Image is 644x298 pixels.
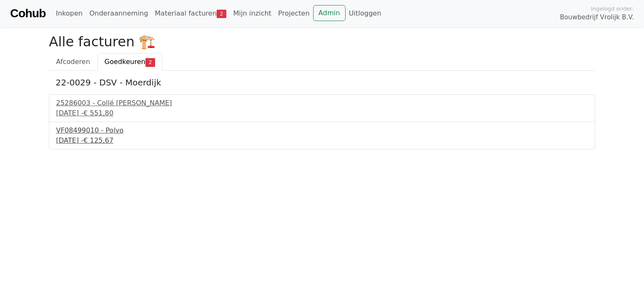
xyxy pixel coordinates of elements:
span: € 551,80 [83,109,113,117]
div: [DATE] - [56,108,588,118]
a: Goedkeuren2 [97,53,162,71]
a: Afcoderen [49,53,97,71]
a: Mijn inzicht [230,5,275,22]
div: [DATE] - [56,136,588,146]
a: Admin [313,5,346,21]
span: Goedkeuren [105,58,145,66]
div: 25286003 - Collé [PERSON_NAME] [56,98,588,108]
a: VF08499010 - Polvo[DATE] -€ 125,67 [56,125,588,146]
a: 25286003 - Collé [PERSON_NAME][DATE] -€ 551,80 [56,98,588,118]
a: Cohub [10,3,46,24]
a: Materiaal facturen2 [151,5,230,22]
span: 2 [145,58,155,67]
span: Afcoderen [56,58,90,66]
h2: Alle facturen 🏗️ [49,34,595,50]
a: Onderaanneming [86,5,151,22]
h5: 22-0029 - DSV - Moerdijk [56,77,588,88]
a: Inkopen [52,5,86,22]
span: € 125,67 [83,136,113,144]
span: 2 [217,10,226,18]
span: Ingelogd onder: [591,5,634,13]
div: VF08499010 - Polvo [56,125,588,136]
span: Bouwbedrijf Vrolijk B.V. [560,13,634,22]
a: Projecten [275,5,313,22]
a: Uitloggen [346,5,385,22]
